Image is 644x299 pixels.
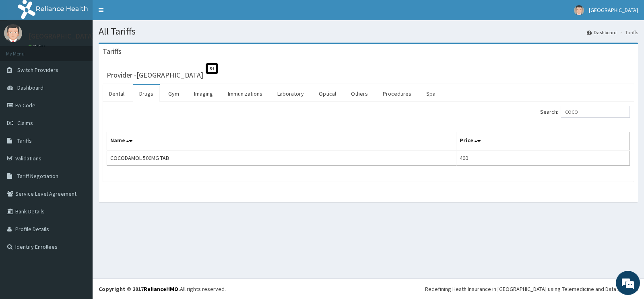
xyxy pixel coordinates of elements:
td: COCODAMOL 500MG TAB [107,150,456,166]
img: User Image [4,24,22,42]
th: Price [456,132,630,151]
textarea: Type your message and hit 'Enter' [4,207,153,235]
a: Dental [103,85,131,102]
span: Switch Providers [17,66,58,74]
span: St [206,63,218,74]
footer: All rights reserved. [93,279,644,299]
span: Tariffs [17,137,32,144]
a: Online [28,44,47,49]
img: User Image [574,5,584,15]
span: Tariff Negotiation [17,172,58,180]
h3: Tariffs [103,48,122,55]
input: Search: [561,106,630,118]
th: Name [107,132,456,151]
a: Imaging [188,85,219,102]
a: Optical [312,85,343,102]
a: Dashboard [587,29,617,36]
a: Others [345,85,374,102]
a: Immunizations [221,85,269,102]
div: Redefining Heath Insurance in [GEOGRAPHIC_DATA] using Telemedicine and Data Science! [425,285,638,293]
span: Claims [17,119,33,127]
a: Procedures [376,85,418,102]
div: Chat with us now [42,45,135,55]
a: RelianceHMO [144,285,178,293]
a: Drugs [133,85,160,102]
strong: Copyright © 2017 . [99,285,180,293]
a: Gym [162,85,186,102]
img: d_794563401_company_1708531726252_794563401 [15,40,33,60]
h3: Provider - [GEOGRAPHIC_DATA] [107,72,203,79]
label: Search: [540,106,630,118]
span: Dashboard [17,84,43,91]
h1: All Tariffs [99,26,638,37]
a: Laboratory [271,85,310,102]
a: Spa [420,85,442,102]
span: We're online! [47,95,111,176]
p: [GEOGRAPHIC_DATA] [28,33,95,40]
span: [GEOGRAPHIC_DATA] [589,6,638,14]
li: Tariffs [617,29,638,36]
td: 400 [456,150,630,166]
div: Minimize live chat window [132,4,151,23]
